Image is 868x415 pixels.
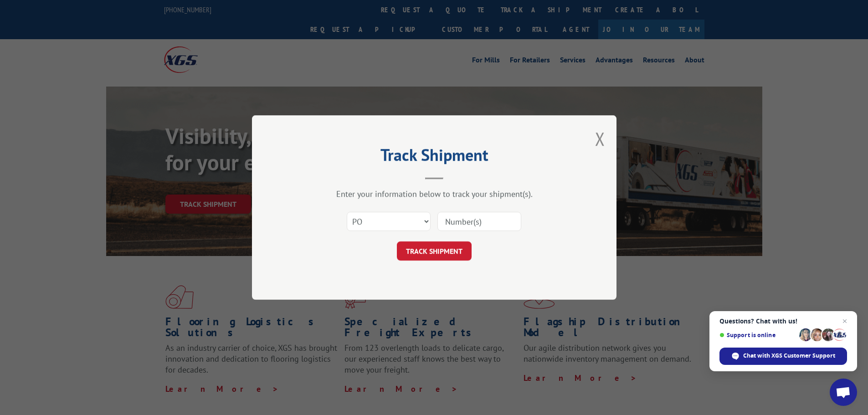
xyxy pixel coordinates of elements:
input: Number(s) [437,212,521,231]
div: Enter your information below to track your shipment(s). [298,189,571,199]
span: Questions? Chat with us! [719,318,847,325]
h2: Track Shipment [298,149,571,166]
a: Open chat [830,379,857,406]
button: TRACK SHIPMENT [397,241,472,261]
span: Chat with XGS Customer Support [743,352,835,360]
button: Close modal [595,127,605,151]
span: Support is online [719,332,796,338]
span: Chat with XGS Customer Support [719,348,847,365]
